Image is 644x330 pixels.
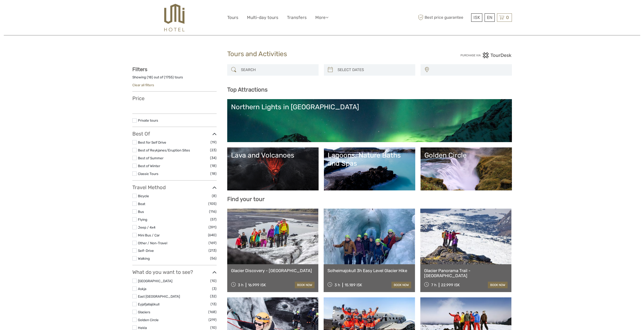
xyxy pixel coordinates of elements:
[209,209,217,214] span: (116)
[231,268,315,273] a: Glacier Discovery - [GEOGRAPHIC_DATA]
[231,151,315,187] a: Lava and Volcanoes
[227,196,265,203] b: Find your tour
[138,217,147,222] a: Flying
[231,103,508,111] div: Northern Lights in [GEOGRAPHIC_DATA]
[211,139,217,145] span: (19)
[148,75,152,80] label: 18
[424,268,508,278] a: Glacier Panorama Trail - [GEOGRAPHIC_DATA]
[335,283,340,287] span: 3 h
[132,131,217,137] h3: Best Of
[212,193,217,199] span: (8)
[138,172,158,176] a: Classic Tours
[132,75,217,83] div: Showing ( ) out of ( ) tours
[138,249,154,253] a: Self-Drive
[239,65,316,74] input: SEARCH
[138,233,160,237] a: Mini Bus / Car
[227,14,238,21] a: Tours
[164,4,184,31] img: 526-1e775aa5-7374-4589-9d7e-5793fb20bdfc_logo_big.jpg
[132,95,217,101] h3: Price
[211,301,217,307] span: (13)
[231,151,315,159] div: Lava and Volcanoes
[138,294,180,298] a: East [GEOGRAPHIC_DATA]
[208,309,217,315] span: (168)
[227,50,417,58] h1: Tours and Activities
[441,283,460,287] div: 22.999 ISK
[138,302,159,306] a: Eyjafjallajökull
[210,171,217,177] span: (18)
[210,155,217,161] span: (34)
[138,310,150,314] a: Glaciers
[210,216,217,222] span: (57)
[295,282,315,288] a: book now
[138,118,158,122] a: Private tours
[212,286,217,292] span: (3)
[138,318,159,322] a: Golden Circle
[485,13,495,22] div: EN
[431,283,437,287] span: 7 h
[138,194,149,198] a: Bicycle
[138,202,145,206] a: Boat
[505,15,510,20] span: 0
[132,269,217,275] h3: What do you want to see?
[424,151,508,187] a: Golden Circle
[138,164,160,168] a: Best of Winter
[460,52,512,58] img: PurchaseViaTourDesk.png
[424,151,508,159] div: Golden Circle
[208,201,217,207] span: (105)
[132,184,217,190] h3: Travel Method
[138,326,147,330] a: Hekla
[345,283,362,287] div: 15.189 ISK
[210,255,217,261] span: (56)
[138,241,167,245] a: Other / Non-Travel
[208,232,217,238] span: (640)
[210,163,217,169] span: (18)
[209,248,217,253] span: (213)
[327,268,411,273] a: Solheimajokull 3h Easy Level Glacier Hike
[287,14,307,21] a: Transfers
[132,83,154,87] a: Clear all filters
[391,282,411,288] a: book now
[488,282,508,288] a: book now
[473,15,480,20] span: ISK
[138,148,190,152] a: Best of Reykjanes/Eruption Sites
[209,317,217,323] span: (219)
[210,293,217,299] span: (32)
[165,75,173,80] label: 1755
[138,140,166,144] a: Best for Self Drive
[138,279,172,283] a: [GEOGRAPHIC_DATA]
[328,151,411,168] div: Lagoons, Nature Baths and Spas
[209,224,217,230] span: (391)
[138,256,150,260] a: Walking
[238,283,243,287] span: 3 h
[315,14,328,21] a: More
[138,225,155,229] a: Jeep / 4x4
[417,13,470,22] span: Best price guarantee
[138,210,144,214] a: Bus
[138,287,146,291] a: Askja
[328,151,411,187] a: Lagoons, Nature Baths and Spas
[132,66,147,72] strong: Filters
[231,103,508,138] a: Northern Lights in [GEOGRAPHIC_DATA]
[209,240,217,246] span: (169)
[227,86,267,93] b: Top Attractions
[210,278,217,284] span: (10)
[336,65,413,74] input: SELECT DATES
[210,147,217,153] span: (23)
[248,283,266,287] div: 16.999 ISK
[247,14,278,21] a: Multi-day tours
[138,156,163,160] a: Best of Summer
